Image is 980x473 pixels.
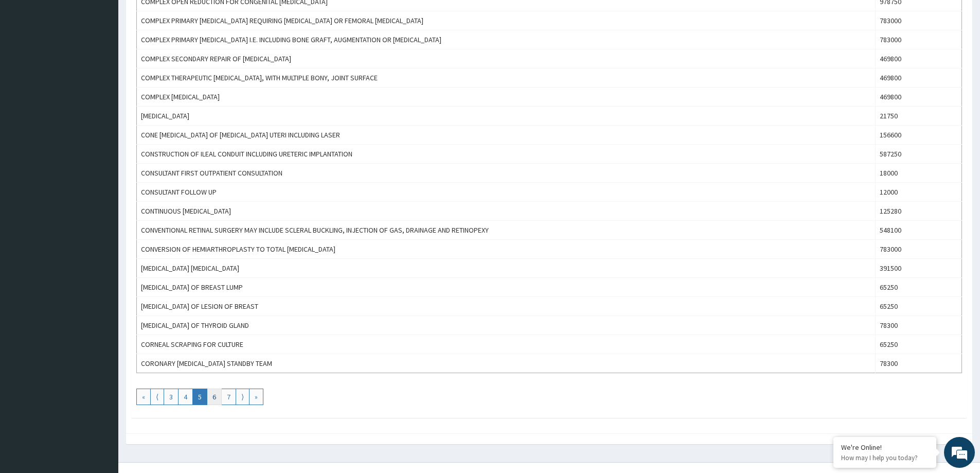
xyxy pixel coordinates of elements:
td: CONSULTANT FOLLOW UP [137,183,876,202]
div: Minimize live chat window [169,5,193,30]
td: 783000 [876,30,962,49]
a: Go to page number 7 [221,389,236,405]
span: We're online! [60,130,142,234]
td: 18000 [876,164,962,183]
a: Go to next page [236,389,250,405]
td: [MEDICAL_DATA] OF LESION OF BREAST [137,297,876,316]
td: CONSULTANT FIRST OUTPATIENT CONSULTATION [137,164,876,183]
td: 78300 [876,354,962,373]
a: Go to page number 5 [192,389,207,405]
td: 469800 [876,68,962,87]
a: Go to previous page [150,389,164,405]
div: We're Online! [841,443,929,452]
td: COMPLEX PRIMARY [MEDICAL_DATA] I.E. INCLUDING BONE GRAFT, AUGMENTATION OR [MEDICAL_DATA] [137,30,876,49]
a: Go to page number 6 [207,389,222,405]
td: 21750 [876,107,962,126]
td: CONVERSION OF HEMIARTHROPLASTY TO TOTAL [MEDICAL_DATA] [137,240,876,259]
td: 783000 [876,11,962,30]
img: d_794563401_company_1708531726252_794563401 [19,51,42,77]
td: CONVENTIONAL RETINAL SURGERY MAY INCLUDE SCLERAL BUCKLING, INJECTION OF GAS, DRAINAGE AND RETINOPEXY [137,221,876,240]
td: 125280 [876,202,962,221]
td: COMPLEX SECONDARY REPAIR OF [MEDICAL_DATA] [137,49,876,68]
td: 469800 [876,49,962,68]
td: CORONARY [MEDICAL_DATA] STANDBY TEAM [137,354,876,373]
td: 587250 [876,145,962,164]
td: CONTINUOUS [MEDICAL_DATA] [137,202,876,221]
a: Go to page number 4 [178,389,193,405]
td: [MEDICAL_DATA] [MEDICAL_DATA] [137,259,876,278]
td: [MEDICAL_DATA] OF THYROID GLAND [137,316,876,335]
td: 65250 [876,335,962,354]
td: [MEDICAL_DATA] OF BREAST LUMP [137,278,876,297]
a: Go to last page [249,389,263,405]
td: COMPLEX PRIMARY [MEDICAL_DATA] REQUIRING [MEDICAL_DATA] OR FEMORAL [MEDICAL_DATA] [137,11,876,30]
td: 391500 [876,259,962,278]
td: 469800 [876,87,962,107]
a: Go to page number 3 [164,389,179,405]
td: 12000 [876,183,962,202]
p: How may I help you today? [841,453,929,462]
a: Go to first page [136,389,151,405]
td: COMPLEX [MEDICAL_DATA] [137,87,876,107]
textarea: Type your message and hit 'Enter' [5,281,196,317]
td: CONE [MEDICAL_DATA] OF [MEDICAL_DATA] UTERI INCLUDING LASER [137,126,876,145]
td: 783000 [876,240,962,259]
div: Chat with us now [54,58,173,71]
td: CONSTRUCTION OF ILEAL CONDUIT INCLUDING URETERIC IMPLANTATION [137,145,876,164]
td: 65250 [876,278,962,297]
td: CORNEAL SCRAPING FOR CULTURE [137,335,876,354]
td: 65250 [876,297,962,316]
td: 156600 [876,126,962,145]
td: [MEDICAL_DATA] [137,107,876,126]
td: 78300 [876,316,962,335]
td: COMPLEX THERAPEUTIC [MEDICAL_DATA], WITH MULTIPLE BONY, JOINT SURFACE [137,68,876,87]
td: 548100 [876,221,962,240]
